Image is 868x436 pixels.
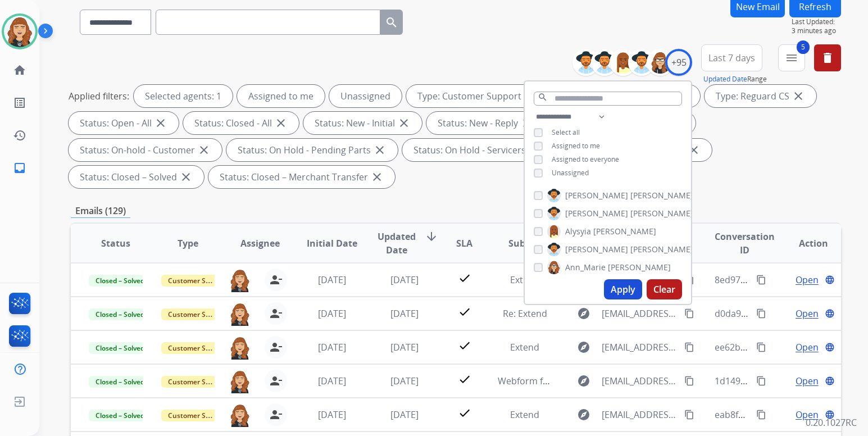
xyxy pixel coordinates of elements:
div: +95 [665,49,692,76]
span: Range [703,74,767,84]
div: Unassigned [329,85,402,107]
img: agent-avatar [229,302,251,326]
span: Open [796,340,819,354]
mat-icon: language [825,410,835,420]
div: Status: Closed – Merchant Transfer [208,166,395,188]
div: Selected agents: 1 [134,85,233,107]
span: Webform from [EMAIL_ADDRESS][DOMAIN_NAME] on [DATE] [498,375,752,387]
span: Updated Date [378,230,416,257]
span: [PERSON_NAME] [630,208,693,219]
img: agent-avatar [229,336,251,360]
span: [DATE] [390,307,419,320]
mat-icon: person_remove [269,273,283,287]
mat-icon: close [687,143,701,157]
span: Closed – Solved [89,410,151,421]
mat-icon: home [13,63,26,77]
span: [PERSON_NAME] [630,190,693,201]
span: [DATE] [390,341,419,353]
mat-icon: content_copy [684,376,694,386]
mat-icon: content_copy [756,342,766,352]
span: Customer Support [161,376,234,388]
span: [DATE] [390,375,419,387]
span: Assigned to me [552,141,600,151]
span: [DATE] [318,274,346,286]
div: Status: Open - All [69,112,179,134]
mat-icon: close [370,170,384,184]
span: [DATE] [318,341,346,353]
button: 5 [778,44,805,71]
mat-icon: content_copy [756,275,766,285]
mat-icon: person_remove [269,307,283,320]
span: 5 [797,40,810,54]
span: [EMAIL_ADDRESS][DOMAIN_NAME] [602,340,678,354]
span: Last Updated: [792,17,841,26]
mat-icon: content_copy [684,342,694,352]
span: Conversation ID [715,230,775,257]
span: Subject [508,237,542,250]
span: Alysyia [565,226,591,237]
div: Status: Closed - All [183,112,299,134]
mat-icon: inbox [13,161,26,175]
img: agent-avatar [229,370,251,393]
span: Status [101,237,130,250]
div: Status: On Hold - Servicers [402,139,553,161]
button: Apply [604,279,642,299]
span: [DATE] [390,274,419,286]
mat-icon: content_copy [756,308,766,319]
mat-icon: language [825,376,835,386]
mat-icon: close [520,116,534,130]
mat-icon: explore [577,374,590,388]
mat-icon: close [179,170,193,184]
span: [DATE] [318,307,346,320]
span: Type [178,237,198,250]
mat-icon: list_alt [13,96,26,110]
span: [EMAIL_ADDRESS][DOMAIN_NAME] [602,307,678,320]
mat-icon: delete [821,51,834,65]
span: Closed – Solved [89,275,151,287]
div: Status: On Hold - Pending Parts [226,139,398,161]
mat-icon: language [825,342,835,352]
mat-icon: explore [577,307,590,320]
span: Customer Support [161,275,234,287]
span: Customer Support [161,410,234,421]
mat-icon: explore [577,340,590,354]
div: Status: New - Initial [303,112,422,134]
mat-icon: close [792,89,805,103]
mat-icon: person_remove [269,340,283,354]
button: Updated Date [703,75,747,84]
span: [PERSON_NAME] [593,226,656,237]
mat-icon: language [825,275,835,285]
mat-icon: check [458,373,471,386]
div: Status: New - Reply [426,112,545,134]
span: Select all [552,128,580,137]
button: Clear [647,279,682,299]
mat-icon: close [274,116,288,130]
mat-icon: check [458,339,471,352]
span: Open [796,408,819,421]
div: Status: Closed – Solved [69,166,204,188]
span: Initial Date [307,237,357,250]
span: [PERSON_NAME] [565,244,628,255]
mat-icon: person_remove [269,408,283,421]
span: Open [796,273,819,287]
mat-icon: close [373,143,387,157]
mat-icon: arrow_downward [425,230,438,243]
div: Status: On-hold - Customer [69,139,222,161]
span: SLA [456,237,472,250]
mat-icon: history [13,129,26,142]
mat-icon: person_remove [269,374,283,388]
mat-icon: check [458,305,471,319]
span: Re: Extend [503,307,547,320]
span: Closed – Solved [89,342,151,354]
span: Extend [510,341,539,353]
p: Emails (129) [71,204,130,218]
mat-icon: content_copy [756,410,766,420]
span: [EMAIL_ADDRESS][DOMAIN_NAME] [602,374,678,388]
mat-icon: content_copy [684,275,694,285]
mat-icon: explore [577,408,590,421]
span: 3 minutes ago [792,26,841,35]
mat-icon: language [825,308,835,319]
span: Last 7 days [708,56,755,60]
span: Customer Support [161,308,234,320]
mat-icon: close [197,143,211,157]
